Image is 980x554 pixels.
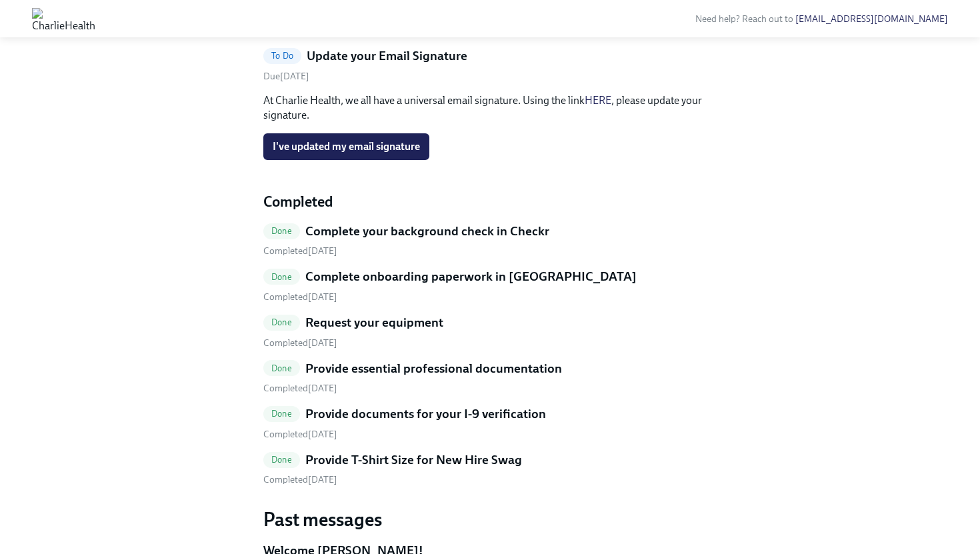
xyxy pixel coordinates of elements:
[263,405,717,441] a: DoneProvide documents for your I-9 verification Completed[DATE]
[305,314,443,331] h5: Request your equipment
[263,474,337,485] span: Wednesday, September 10th 2025, 3:13 pm
[263,245,337,257] span: Tuesday, September 9th 2025, 1:59 pm
[695,13,948,25] span: Need help? Reach out to
[263,192,717,212] h4: Completed
[263,363,300,373] span: Done
[263,317,300,327] span: Done
[263,291,337,303] span: Tuesday, September 9th 2025, 1:59 pm
[263,47,717,83] a: To DoUpdate your Email SignatureDue[DATE]
[305,405,546,423] h5: Provide documents for your I-9 verification
[305,360,562,377] h5: Provide essential professional documentation
[263,93,717,123] p: At Charlie Health, we all have a universal email signature. Using the link , please update your s...
[795,13,948,25] a: [EMAIL_ADDRESS][DOMAIN_NAME]
[263,455,300,465] span: Done
[305,451,522,469] h5: Provide T-Shirt Size for New Hire Swag
[263,223,717,258] a: DoneComplete your background check in Checkr Completed[DATE]
[305,268,637,285] h5: Complete onboarding paperwork in [GEOGRAPHIC_DATA]
[263,71,309,82] span: Saturday, October 11th 2025, 10:00 am
[263,451,717,487] a: DoneProvide T-Shirt Size for New Hire Swag Completed[DATE]
[263,383,337,394] span: Friday, September 19th 2025, 3:42 pm
[305,223,549,240] h5: Complete your background check in Checkr
[263,409,300,419] span: Done
[263,226,300,236] span: Done
[32,8,95,29] img: CharlieHealth
[263,507,717,531] h3: Past messages
[585,94,611,107] a: HERE
[263,337,337,349] span: Tuesday, September 9th 2025, 2:01 pm
[263,360,717,395] a: DoneProvide essential professional documentation Completed[DATE]
[273,140,420,153] span: I've updated my email signature
[263,429,337,440] span: Friday, September 19th 2025, 3:25 pm
[263,133,429,160] button: I've updated my email signature
[307,47,467,65] h5: Update your Email Signature
[263,268,717,303] a: DoneComplete onboarding paperwork in [GEOGRAPHIC_DATA] Completed[DATE]
[263,314,717,349] a: DoneRequest your equipment Completed[DATE]
[263,272,300,282] span: Done
[263,51,301,61] span: To Do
